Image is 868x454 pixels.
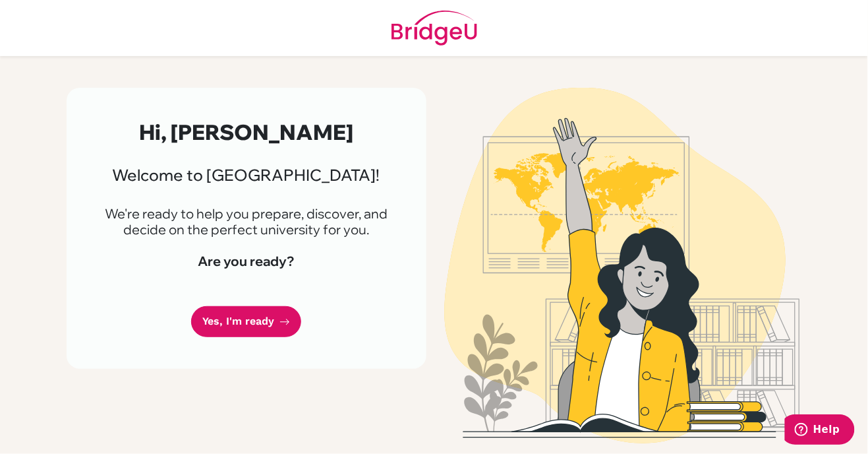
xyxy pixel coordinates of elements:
h3: Welcome to [GEOGRAPHIC_DATA]! [98,166,395,185]
iframe: Opens a widget where you can find more information [785,414,855,447]
a: Yes, I'm ready [191,306,301,337]
h4: Are you ready? [98,253,395,269]
h2: Hi, [PERSON_NAME] [98,119,395,145]
p: We're ready to help you prepare, discover, and decide on the perfect university for you. [98,206,395,238]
